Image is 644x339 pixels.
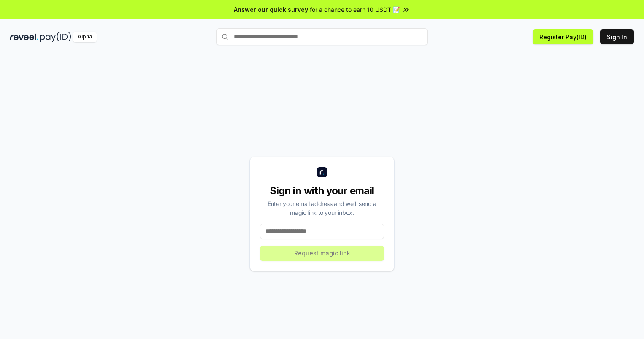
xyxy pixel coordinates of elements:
img: logo_small [317,167,327,177]
div: Enter your email address and we’ll send a magic link to your inbox. [260,199,384,217]
button: Register Pay(ID) [533,29,593,44]
span: Answer our quick survey [234,5,308,14]
span: for a chance to earn 10 USDT 📝 [310,5,400,14]
img: pay_id [40,32,71,42]
button: Sign In [600,29,634,44]
img: reveel_dark [10,32,38,42]
div: Alpha [73,32,97,42]
div: Sign in with your email [260,184,384,198]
